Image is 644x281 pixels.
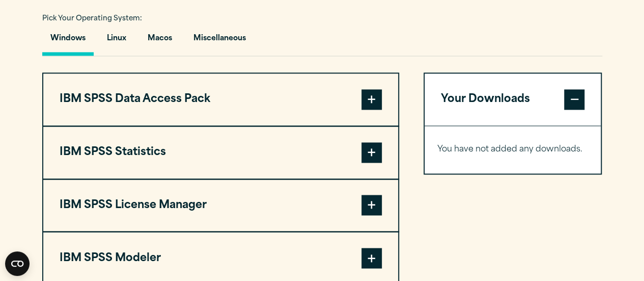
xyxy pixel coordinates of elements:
[42,27,94,56] button: Windows
[43,126,398,178] button: IBM SPSS Statistics
[99,27,134,56] button: Linux
[425,125,601,173] div: Your Downloads
[42,15,142,22] span: Pick Your Operating System:
[43,180,398,232] button: IBM SPSS License Manager
[5,251,30,276] button: Open CMP widget
[139,27,180,56] button: Macos
[425,73,601,125] button: Your Downloads
[185,27,254,56] button: Miscellaneous
[43,73,398,125] button: IBM SPSS Data Access Pack
[437,142,589,157] p: You have not added any downloads.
